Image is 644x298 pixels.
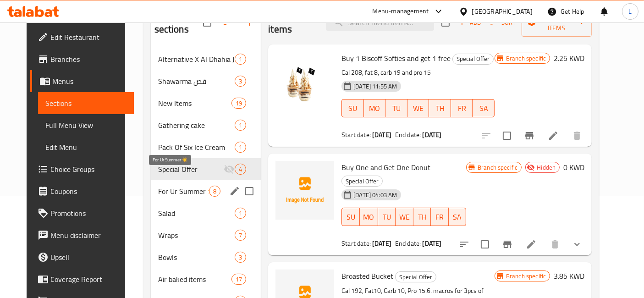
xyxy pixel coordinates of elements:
[341,99,363,117] button: SU
[224,164,235,175] svg: Inactive section
[395,271,436,282] div: Special Offer
[38,92,134,114] a: Sections
[235,209,246,218] span: 1
[235,208,246,219] div: items
[50,252,127,263] span: Upsell
[30,246,134,268] a: Upsell
[378,208,396,226] button: TU
[151,180,261,202] div: For Ur Summer ☀️8edit
[50,54,127,65] span: Branches
[372,129,391,141] b: [DATE]
[435,210,445,224] span: FR
[158,274,231,285] span: Air baked items
[50,208,127,219] span: Promotions
[473,99,495,117] button: SA
[30,224,134,246] a: Menu disclaimer
[502,272,550,281] span: Branch specific
[235,231,246,240] span: 7
[350,82,401,91] span: [DATE] 11:55 AM
[563,161,584,174] h6: 0 KWD
[50,32,127,43] span: Edit Restaurant
[235,253,246,262] span: 3
[268,9,315,36] h2: Menu items
[232,99,246,108] span: 19
[572,239,583,250] svg: Show Choices
[158,98,231,109] span: New Items
[368,102,382,115] span: MO
[30,48,134,70] a: Branches
[209,187,220,196] span: 8
[151,202,261,224] div: Salad1
[235,77,246,86] span: 3
[30,180,134,202] a: Coupons
[453,233,475,255] button: sort-choices
[360,208,378,226] button: MO
[566,233,588,255] button: show more
[235,164,246,175] div: items
[396,208,413,226] button: WE
[151,158,261,180] div: Special Offer4
[228,184,242,198] button: edit
[45,142,127,153] span: Edit Menu
[533,163,559,172] span: Hidden
[30,202,134,224] a: Promotions
[235,54,246,65] div: items
[407,99,429,117] button: WE
[350,191,401,199] span: [DATE] 04:03 AM
[158,76,235,87] span: Shawarma قص
[417,210,427,224] span: TH
[232,275,246,284] span: 17
[363,210,374,224] span: MO
[158,120,235,131] span: Gathering cake
[158,186,209,197] span: For Ur Summer ☀️
[30,268,134,290] a: Coverage Report
[151,114,261,136] div: Gathering cake1
[544,233,566,255] button: delete
[423,129,442,141] b: [DATE]
[548,130,559,141] a: Edit menu item
[341,269,393,283] span: Broasted Bucket
[396,272,436,282] span: Special Offer
[275,52,334,110] img: Buy 1 Biscoff Softies and get 1 free
[382,210,392,224] span: TU
[423,237,442,249] b: [DATE]
[341,237,371,249] span: Start date:
[158,164,224,175] div: Special Offer
[50,274,127,285] span: Coverage Report
[151,70,261,92] div: Shawarma قص3
[154,9,204,36] h2: Menu sections
[373,6,429,17] div: Menu-management
[151,136,261,158] div: Pack Of Six Ice Cream1
[554,270,584,282] h6: 3.85 KWD
[231,274,246,285] div: items
[158,208,235,219] span: Salad
[158,230,235,241] span: Wraps
[475,235,495,254] span: Select to update
[554,52,584,65] h6: 2.25 KWD
[158,142,235,153] div: Pack Of Six Ice Cream
[235,55,246,64] span: 1
[341,208,359,226] button: SU
[235,76,246,87] div: items
[30,26,134,48] a: Edit Restaurant
[455,102,469,115] span: FR
[346,102,360,115] span: SU
[411,102,426,115] span: WE
[346,210,356,224] span: SU
[45,98,127,109] span: Sections
[433,102,447,115] span: TH
[275,161,334,220] img: Buy One and Get One Donut
[158,54,235,65] span: Alternative X Al Dhahia Juice
[151,92,261,114] div: New Items19
[341,176,383,187] div: Special Offer
[235,230,246,241] div: items
[151,224,261,246] div: Wraps7
[496,233,518,255] button: Branch-specific-item
[235,121,246,130] span: 1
